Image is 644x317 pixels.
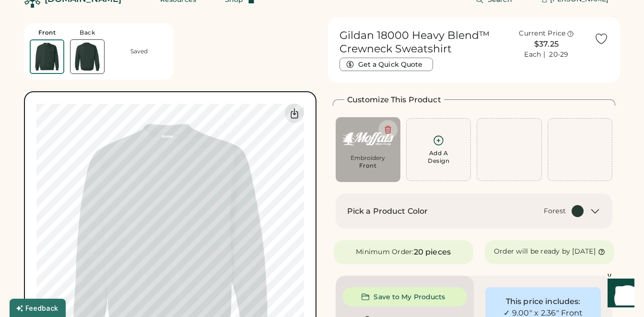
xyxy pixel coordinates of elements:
[347,94,441,106] h2: Customize This Product
[359,162,377,170] div: Front
[38,29,56,37] div: Front
[544,207,566,216] div: Forest
[347,206,428,217] h2: Pick a Product Color
[31,40,63,73] img: Gildan 18000 Forest Front Thumbnail
[519,29,565,38] div: Current Price
[285,104,304,123] div: Download Front Mockup
[494,247,571,256] div: Order will be ready by
[428,149,449,165] div: Add A Design
[130,48,148,55] div: Saved
[342,287,467,306] button: Save to My Products
[414,246,451,258] div: 20 pieces
[342,154,394,162] div: Embroidery
[340,58,433,71] button: Get a Quick Quote
[70,40,104,73] img: Gildan 18000 Forest Back Thumbnail
[356,247,414,257] div: Minimum Order:
[598,274,640,315] iframe: Front Chat
[80,29,95,37] div: Back
[504,38,588,50] div: $37.25
[342,124,394,153] img: Horizontal_Logo_White .svg
[340,29,499,56] h1: Gildan 18000 Heavy Blend™ Crewneck Sweatshirt
[378,120,398,139] button: Delete this decoration.
[572,247,596,256] div: [DATE]
[494,296,592,307] div: This price includes:
[524,50,568,60] div: Each | 20-29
